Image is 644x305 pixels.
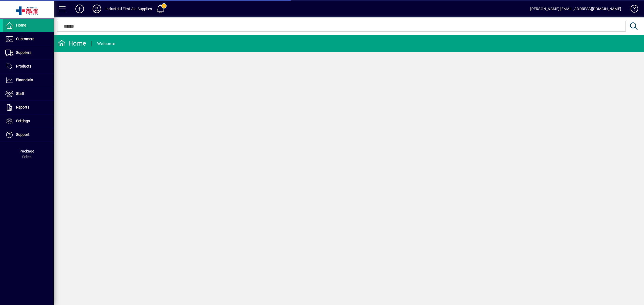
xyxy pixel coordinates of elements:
a: Suppliers [3,46,54,59]
span: Support [16,132,30,137]
a: Knowledge Base [627,1,637,18]
a: Financials [3,73,54,87]
button: Profile [88,4,105,14]
a: Reports [3,101,54,114]
span: Home [16,23,26,27]
button: Add [71,4,88,14]
div: [PERSON_NAME] [EMAIL_ADDRESS][DOMAIN_NAME] [530,5,621,13]
span: Financials [16,78,33,82]
div: Industrial First Aid Supplies [105,5,152,13]
span: Package [20,149,34,153]
a: Support [3,128,54,142]
span: Staff [16,91,24,96]
span: Reports [16,105,29,109]
a: Settings [3,114,54,128]
span: Products [16,64,31,68]
a: Staff [3,87,54,101]
a: Customers [3,32,54,46]
div: Welcome [97,39,115,48]
a: Products [3,60,54,73]
span: Suppliers [16,50,31,55]
span: Customers [16,37,34,41]
div: Home [58,39,86,48]
span: Settings [16,119,30,123]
